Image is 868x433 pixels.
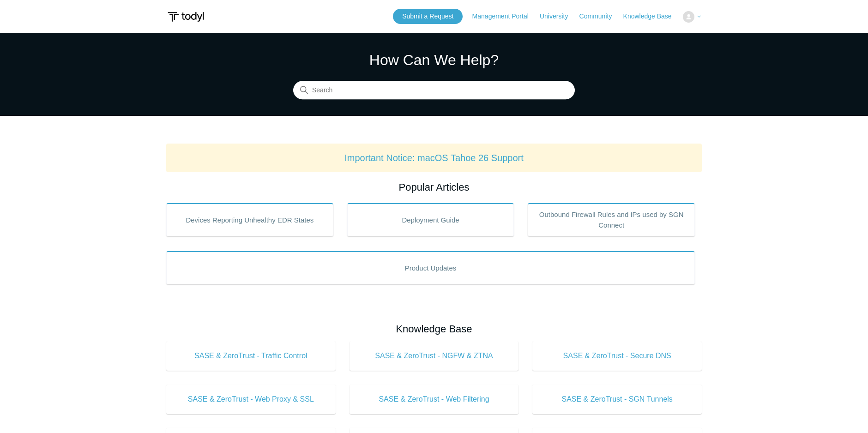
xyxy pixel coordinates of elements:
h1: How Can We Help? [293,49,575,71]
a: Submit a Request [393,9,463,24]
a: SASE & ZeroTrust - Secure DNS [532,341,702,371]
span: SASE & ZeroTrust - NGFW & ZTNA [363,350,505,361]
a: Knowledge Base [623,12,681,21]
input: Search [293,81,575,100]
a: Product Updates [166,251,695,284]
a: SASE & ZeroTrust - NGFW & ZTNA [350,341,519,371]
span: SASE & ZeroTrust - Web Proxy & SSL [180,394,322,405]
a: SASE & ZeroTrust - Web Filtering [350,385,519,414]
a: SASE & ZeroTrust - Traffic Control [166,341,336,371]
a: University [540,12,577,21]
img: Todyl Support Center Help Center home page [166,8,205,25]
a: SASE & ZeroTrust - Web Proxy & SSL [166,385,336,414]
a: Important Notice: macOS Tahoe 26 Support [344,153,524,163]
h2: Knowledge Base [166,321,702,337]
span: SASE & ZeroTrust - Web Filtering [363,394,505,405]
a: Outbound Firewall Rules and IPs used by SGN Connect [528,203,695,236]
a: Devices Reporting Unhealthy EDR States [166,203,333,236]
a: Management Portal [472,12,538,21]
a: SASE & ZeroTrust - SGN Tunnels [532,385,702,414]
a: Deployment Guide [347,203,514,236]
span: SASE & ZeroTrust - Traffic Control [180,350,322,361]
a: Community [579,12,621,21]
span: SASE & ZeroTrust - SGN Tunnels [546,394,688,405]
h2: Popular Articles [166,180,702,195]
span: SASE & ZeroTrust - Secure DNS [546,350,688,361]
